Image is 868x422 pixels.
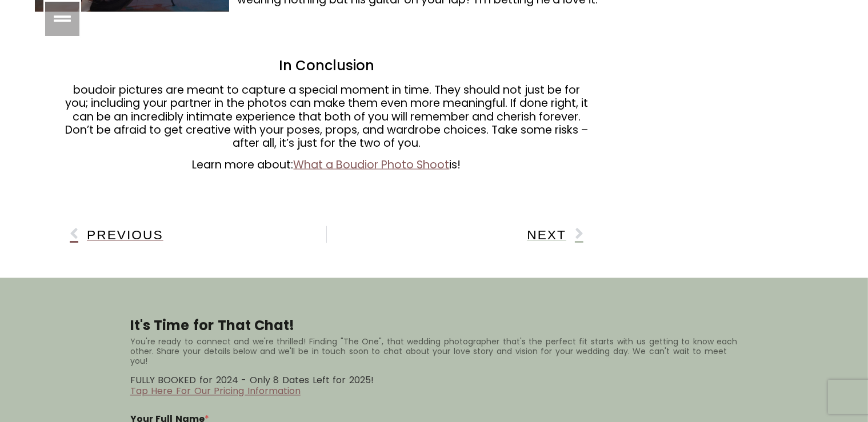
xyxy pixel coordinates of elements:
h4: In Conclusion [64,58,589,74]
h3: It's Time for That Chat! [130,310,738,335]
div: You're ready to connect and we're thrilled! Finding "The One", that wedding photographer that's t... [130,337,738,367]
a: Previous [70,226,326,243]
p: FULLY BOOKED for 2024 - Only 8 Dates Left for 2025! [130,375,738,386]
p: Learn more about: is! [64,158,589,171]
p: boudoir pictures are meant to capture a special moment in time. They should not just be for you; ... [64,83,589,150]
div: Post Navigation [70,226,583,243]
span: Next [527,229,566,241]
a: Tap Here For Our Pricing Information [130,385,301,398]
span: Previous [87,229,163,241]
a: Next [327,226,583,243]
a: What a Boudior Photo Shoot [294,157,450,172]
